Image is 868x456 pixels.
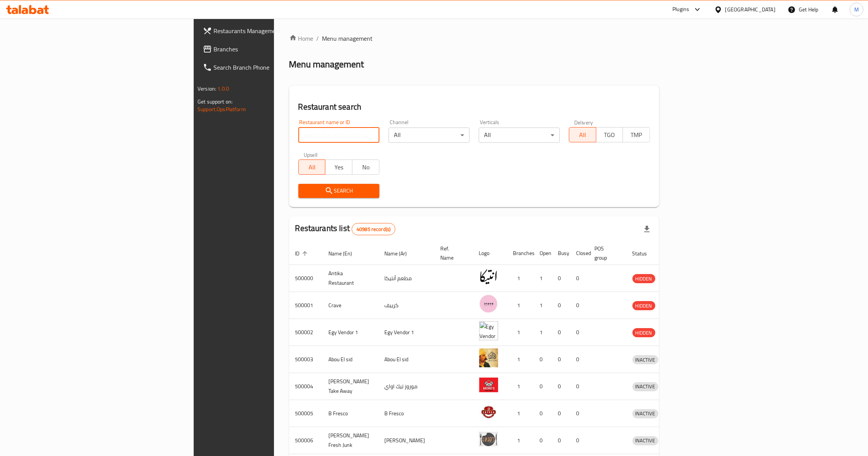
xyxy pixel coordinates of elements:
span: All [572,129,593,140]
button: All [569,127,596,142]
a: Restaurants Management [197,22,339,40]
td: 1 [507,265,534,292]
td: Crave [323,292,379,319]
th: Busy [552,242,570,265]
span: TMP [626,129,647,140]
td: 0 [552,346,570,373]
td: Abou El sid [379,346,435,373]
span: 40985 record(s) [352,226,395,233]
td: 0 [534,427,552,454]
a: Search Branch Phone [197,58,339,77]
label: Upsell [304,152,318,157]
td: موروز تيك اواي [379,373,435,400]
td: 0 [570,319,589,346]
button: All [298,159,326,175]
span: No [355,162,376,173]
td: 0 [552,400,570,427]
div: INACTIVE [632,409,658,418]
div: Total records count [352,223,395,235]
span: Yes [328,162,349,173]
label: Delivery [574,120,593,125]
button: No [352,159,379,175]
div: HIDDEN [632,301,655,310]
th: Open [534,242,552,265]
td: 0 [534,400,552,427]
td: 0 [552,265,570,292]
td: 1 [534,265,552,292]
td: كرييف [379,292,435,319]
td: Egy Vendor 1 [323,319,379,346]
td: Egy Vendor 1 [379,319,435,346]
td: 0 [570,346,589,373]
div: All [479,128,560,143]
span: Status [632,249,657,258]
button: TGO [596,127,623,142]
div: [GEOGRAPHIC_DATA] [725,5,776,14]
div: HIDDEN [632,328,655,337]
td: 1 [507,346,534,373]
th: Closed [570,242,589,265]
span: INACTIVE [632,436,658,445]
div: All [389,128,470,143]
img: Moro's Take Away [479,375,498,394]
img: Antika Restaurant [479,267,498,286]
td: 0 [570,265,589,292]
td: [PERSON_NAME] [379,427,435,454]
td: 0 [534,373,552,400]
h2: Menu management [289,58,364,70]
button: Search [298,184,379,198]
input: Search for restaurant name or ID.. [298,128,379,143]
div: Export file [638,220,656,238]
a: Branches [197,40,339,58]
td: Antika Restaurant [323,265,379,292]
a: Support.OpsPlatform [197,104,246,114]
td: 0 [552,292,570,319]
span: Search [304,186,373,196]
button: Yes [325,159,352,175]
td: B Fresco [323,400,379,427]
img: Abou El sid [479,348,498,367]
span: All [302,162,323,173]
td: 0 [552,427,570,454]
div: Plugins [672,5,689,14]
h2: Restaurants list [295,223,396,235]
span: Name (Ar) [385,249,417,258]
nav: breadcrumb [289,34,659,43]
span: 1.0.0 [217,84,229,94]
td: 0 [570,292,589,319]
img: Egy Vendor 1 [479,321,498,340]
td: 0 [534,346,552,373]
span: Ref. Name [441,244,464,262]
th: Logo [473,242,507,265]
span: ID [295,249,310,258]
span: Name (En) [329,249,362,258]
button: TMP [623,127,650,142]
td: 1 [534,319,552,346]
span: Branches [213,45,333,54]
td: 0 [552,319,570,346]
span: INACTIVE [632,409,658,418]
td: B Fresco [379,400,435,427]
img: Lujo's Fresh Junk [479,429,498,448]
span: TGO [599,129,620,140]
span: HIDDEN [632,274,655,283]
td: 0 [570,427,589,454]
th: Branches [507,242,534,265]
td: 1 [507,373,534,400]
td: Abou El sid [323,346,379,373]
span: Menu management [322,34,373,43]
td: 1 [507,319,534,346]
span: Search Branch Phone [213,63,333,72]
td: 1 [507,292,534,319]
td: [PERSON_NAME] Fresh Junk [323,427,379,454]
span: Restaurants Management [213,26,333,35]
span: HIDDEN [632,301,655,310]
td: مطعم أنتيكا [379,265,435,292]
h2: Restaurant search [298,101,650,113]
span: Version: [197,84,216,94]
td: 0 [570,373,589,400]
td: 0 [570,400,589,427]
span: INACTIVE [632,382,658,391]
